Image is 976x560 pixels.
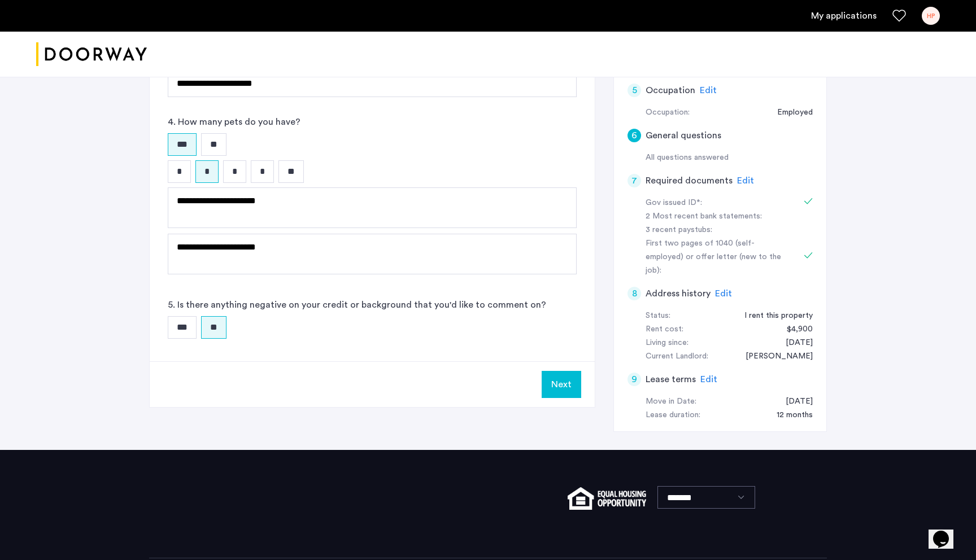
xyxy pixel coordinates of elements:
[892,9,906,23] a: Favorites
[628,373,641,386] div: 9
[922,7,940,25] div: HP
[646,196,788,210] div: Gov issued ID*:
[646,129,721,142] h5: General questions
[765,409,813,422] div: 12 months
[774,395,813,409] div: 09/01/2025
[929,515,965,549] iframe: chat widget
[646,174,733,187] h5: Required documents
[646,350,708,364] div: Current Landlord:
[646,224,788,237] div: 3 recent paystubs:
[168,115,300,129] label: 4. How many pets do you have?
[715,289,732,298] span: Edit
[646,323,683,336] div: Rent cost:
[646,409,700,422] div: Lease duration:
[775,323,813,336] div: $4,900
[646,237,788,278] div: First two pages of 1040 (self-employed) or offer letter (new to the job):
[774,336,813,350] div: 09/01/2024
[646,106,690,120] div: Occupation:
[646,336,689,350] div: Living since:
[737,176,754,185] span: Edit
[542,371,581,398] button: Next
[700,375,717,384] span: Edit
[36,33,147,76] img: logo
[646,151,813,165] div: All questions answered
[646,84,695,97] h5: Occupation
[646,309,670,323] div: Status:
[734,350,813,364] div: Reno Lucas
[700,86,717,95] span: Edit
[628,129,641,142] div: 6
[628,84,641,97] div: 5
[628,287,641,300] div: 8
[646,395,696,409] div: Move in Date:
[657,486,755,509] select: Language select
[568,487,646,510] img: equal-housing.png
[646,287,711,300] h5: Address history
[628,174,641,187] div: 7
[733,309,813,323] div: I rent this property
[766,106,813,120] div: Employed
[646,373,696,386] h5: Lease terms
[168,298,546,312] label: 5. Is there anything negative on your credit or background that you'd like to comment on?
[646,210,788,224] div: 2 Most recent bank statements:
[36,33,147,76] a: Cazamio logo
[811,9,877,23] a: My application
